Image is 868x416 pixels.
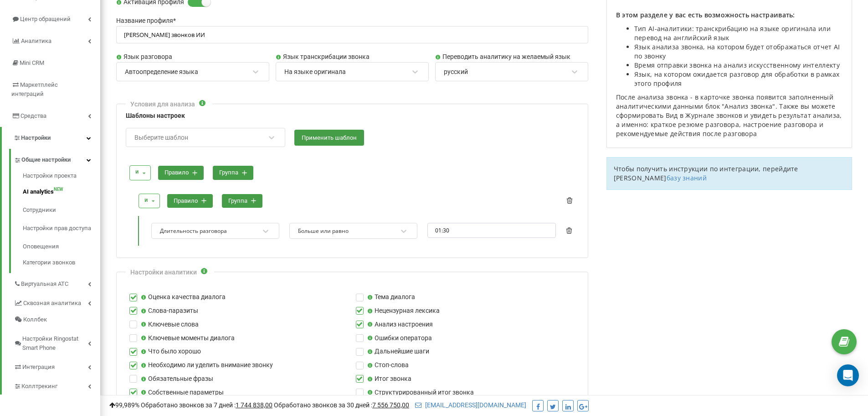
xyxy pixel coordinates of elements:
span: Средства [21,112,46,119]
label: Ключевые слова [141,320,199,330]
div: Настройки аналитики [130,268,197,277]
a: Общие настройки [14,149,100,168]
a: базу знаний [667,174,707,182]
span: Обработано звонков за 7 дней : [141,401,272,409]
a: Сквозная аналитика [14,292,100,311]
span: Общие настройки [21,155,71,164]
label: Необходимо ли уделить внимание звонку [141,360,273,370]
button: группа [222,194,262,208]
span: Коллбек [23,315,47,324]
a: Категории звонков [23,256,100,267]
label: Анализ настроения [367,320,433,330]
li: Язык, на котором ожидается разговор для обработки в рамках этого профиля [634,70,842,88]
span: Виртуальная АТС [21,279,68,289]
div: и [144,196,148,205]
input: 00:00 [427,223,555,238]
a: Интеграция [14,356,100,375]
label: Ошибки оператора [367,333,432,343]
div: и [135,168,139,176]
label: Обязательные фразы [141,374,213,384]
a: Коллбек [14,311,100,328]
span: Интеграция [22,363,55,372]
span: Обработано звонков за 30 дней : [274,401,409,409]
button: правило [158,166,204,180]
a: Виртуальная АТС [14,273,100,292]
span: Коллтрекинг [21,382,57,391]
div: русский [444,68,468,76]
label: Тема диалога [367,292,415,302]
u: 1 744 838,00 [236,401,272,409]
a: Коллтрекинг [14,375,100,395]
li: Время отправки звонка на анализ искусственному интеллекту [634,61,842,70]
span: Сквозная аналитика [23,299,81,308]
button: правило [167,194,213,208]
a: Настройки проекта [23,171,100,183]
label: Что было хорошо [141,347,201,357]
p: После анализа звонка - в карточке звонка появится заполненный аналитическими данными блок "Анализ... [616,93,842,138]
span: Центр обращений [20,16,71,22]
label: Слова-паразиты [141,306,198,316]
button: Применить шаблон [294,130,364,146]
span: Аналитика [21,37,51,44]
a: Сотрудники [23,201,100,219]
label: Итог звонка [367,374,411,384]
label: Дальнейшие шаги [367,347,429,357]
div: Длительность разговора [160,227,227,235]
div: Выберите шаблон [134,134,188,141]
div: Open Intercom Messenger [837,364,859,386]
div: Условия для анализа [130,100,195,109]
button: группа [213,166,253,180]
label: Переводить аналитику на желаемый язык [435,52,588,62]
span: 99,989% [109,401,139,409]
p: Чтобы получить инструкции по интеграции, перейдите [PERSON_NAME] [614,164,845,183]
div: Больше или равно [298,227,349,235]
span: Mini CRM [20,59,44,66]
a: Настройки [2,127,100,149]
label: Структурированный итог звонка [367,388,474,398]
label: Собственные параметры [141,388,224,398]
label: Название профиля * [116,16,588,26]
label: Нецензурная лексика [367,306,440,316]
div: Автоопределение языка [125,68,198,76]
label: Оценка качества диалога [141,292,226,302]
label: Шаблоны настроек [126,111,579,121]
span: Настройки [21,134,51,141]
a: Настройки прав доступа [23,219,100,237]
li: Тип AI-аналитики: транскрибацию на языке оригинала или перевод на английский язык [634,24,842,42]
div: На языке оригинала [284,68,346,76]
a: Настройки Ringostat Smart Phone [14,328,100,356]
span: Настройки Ringostat Smart Phone [22,334,88,353]
a: [EMAIL_ADDRESS][DOMAIN_NAME] [415,401,526,409]
u: 7 556 750,00 [372,401,409,409]
label: Ключевые моменты диалога [141,333,235,343]
a: Оповещения [23,237,100,256]
span: Маркетплейс интеграций [11,81,58,97]
label: Язык разговора [116,52,269,62]
label: Стоп-слова [367,360,409,370]
input: Название профиля [116,26,588,44]
li: Язык анализа звонка, на котором будет отображаться отчет AI по звонку [634,42,842,61]
p: В этом разделе у вас есть возможность настраивать: [616,11,842,20]
label: Язык транскрибации звонка [276,52,429,62]
a: AI analyticsNEW [23,183,100,201]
